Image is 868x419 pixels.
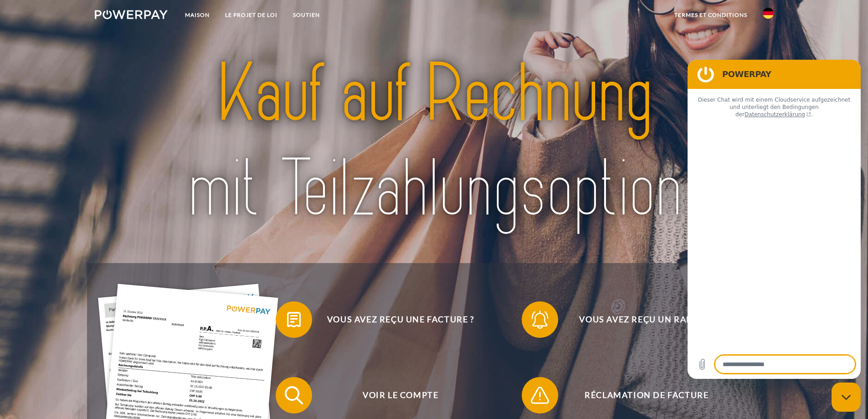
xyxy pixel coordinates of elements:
font: Voir le compte [363,390,438,400]
font: Vous avez reçu une facture ? [327,314,474,324]
font: Vous avez reçu un rappel ? [579,314,714,324]
img: qb_warning.svg [529,384,551,407]
a: termes et conditions [667,7,755,23]
a: LE PROJET DE LOI [217,7,285,23]
iframe: Schaltfläche zum Öffnen des Messaging-Fensters; Konversation läuft [832,383,861,412]
font: Maison [185,11,210,18]
img: qb_search.svg [282,384,305,407]
button: Vous avez reçu un rappel ? [522,301,759,338]
img: qb_bell.svg [529,308,551,331]
img: title-powerpay_de.svg [128,42,740,242]
font: SOUTIEN [293,11,320,18]
font: Réclamation de facture [585,390,709,400]
img: qb_bill.svg [282,308,305,331]
button: Réclamation de facture [522,377,759,414]
img: logo-powerpay-white.svg [95,10,168,19]
font: LE PROJET DE LOI [225,11,277,18]
button: Vous avez reçu une facture ? [276,301,513,338]
img: de [763,8,774,19]
a: Maison [177,7,217,23]
a: SOUTIEN [285,7,328,23]
button: Voir le compte [276,377,513,414]
font: termes et conditions [674,11,747,18]
iframe: Fenêtre de messagerie [688,60,861,379]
